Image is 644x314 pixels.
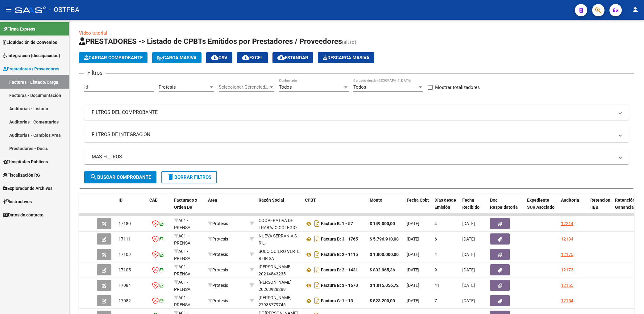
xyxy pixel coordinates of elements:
[211,55,227,61] span: CSV
[588,194,613,221] datatable-header-cell: Retencion IIBB
[84,127,629,142] mat-expansion-panel-header: FILTROS DE INTEGRACION
[242,54,249,61] mat-icon: cloud_download
[174,218,190,230] span: A01 - PRENSA
[407,283,419,288] span: [DATE]
[90,174,151,180] span: Buscar Comprobante
[434,298,437,303] span: 7
[3,185,52,192] span: Explorador de Archivos
[434,237,437,241] span: 6
[174,280,190,292] span: A01 - PRENSA
[313,249,321,259] i: Descargar documento
[92,153,614,160] mat-panel-title: MAS FILTROS
[321,237,358,242] strong: Factura B: 3 - 1765
[118,237,131,241] span: 17111
[305,198,316,203] span: CPBT
[407,237,419,241] span: [DATE]
[313,296,321,306] i: Descargar documento
[208,298,228,303] span: Protesis
[208,237,228,241] span: Protesis
[3,211,44,218] span: Datos de contacto
[367,194,404,221] datatable-header-cell: Monto
[259,198,284,203] span: Razón Social
[561,220,573,227] div: 12214
[318,52,374,63] app-download-masive: Descarga masiva de comprobantes (adjuntos)
[561,251,573,258] div: 12175
[490,198,518,210] span: Doc Respaldatoria
[79,37,342,46] span: PRESTADORES -> Listado de CPBTs Emitidos por Prestadores / Proveedores
[462,298,475,303] span: [DATE]
[211,54,218,61] mat-icon: cloud_download
[259,263,292,270] div: [PERSON_NAME]
[116,194,147,221] datatable-header-cell: ID
[256,194,302,221] datatable-header-cell: Razón Social
[527,198,555,210] span: Expediente SUR Asociado
[277,55,308,61] span: Estandar
[84,171,156,183] button: Buscar Comprobante
[434,198,456,210] span: Días desde Emisión
[84,55,143,61] span: Cargar Comprobante
[313,280,321,290] i: Descargar documento
[90,173,97,181] mat-icon: search
[462,283,475,288] span: [DATE]
[302,194,367,221] datatable-header-cell: CPBT
[172,194,206,221] datatable-header-cell: Facturado x Orden De
[259,263,300,276] div: 20214843235
[3,158,48,165] span: Hospitales Públicos
[174,249,190,261] span: A01 - PRENSA
[84,105,629,120] mat-expansion-panel-header: FILTROS DEL COMPROBANTE
[174,264,190,276] span: A01 - PRENSA
[159,84,176,90] span: Protesis
[259,279,292,286] div: [PERSON_NAME]
[462,252,475,257] span: [DATE]
[174,233,190,245] span: A01 - PRENSA
[559,194,588,221] datatable-header-cell: Auditoria
[242,55,263,61] span: EXCEL
[167,174,211,180] span: Borrar Filtros
[147,194,172,221] datatable-header-cell: CAE
[370,283,399,288] strong: $ 1.815.056,72
[434,221,437,226] span: 4
[167,173,174,181] mat-icon: delete
[321,283,358,288] strong: Factura B: 3 - 1670
[632,6,639,13] mat-icon: person
[407,198,429,203] span: Fecha Cpbt
[462,198,480,210] span: Fecha Recibido
[5,6,12,13] mat-icon: menu
[370,267,395,272] strong: $ 832.965,36
[208,198,217,203] span: Area
[3,52,60,59] span: Integración (discapacidad)
[259,294,292,301] div: [PERSON_NAME]
[561,236,573,243] div: 12184
[118,298,131,303] span: 17082
[219,84,269,90] span: Seleccionar Gerenciador
[79,30,107,36] a: Video tutorial
[174,198,197,210] span: Facturado x Orden De
[561,297,573,304] div: 12154
[259,248,300,262] div: SOLO QUIERO VERTE REIR SA
[118,283,131,288] span: 17084
[370,252,399,257] strong: $ 1.800.000,00
[321,221,353,226] strong: Factura B: 1 - 57
[321,268,358,273] strong: Factura B: 2 - 1431
[462,237,475,241] span: [DATE]
[259,217,300,230] div: 30718285360
[561,266,573,274] div: 12173
[279,84,292,90] span: Todos
[208,267,228,272] span: Protesis
[353,84,366,90] span: Todos
[488,194,525,221] datatable-header-cell: Doc Respaldatoria
[237,52,268,63] button: EXCEL
[152,52,202,63] button: Carga Masiva
[318,52,374,63] button: Descarga Masiva
[3,172,40,178] span: Fiscalización RG
[404,194,432,221] datatable-header-cell: Fecha Cpbt
[259,217,300,238] div: COOPERATIVA DE TRABAJO COLEGIO DEL SUR LIMITADA
[525,194,559,221] datatable-header-cell: Expediente SUR Asociado
[590,198,610,210] span: Retencion IIBB
[3,198,32,205] span: Instructivos
[407,298,419,303] span: [DATE]
[259,279,300,292] div: 20263928289
[79,52,147,63] button: Cargar Comprobante
[208,252,228,257] span: Protesis
[407,252,419,257] span: [DATE]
